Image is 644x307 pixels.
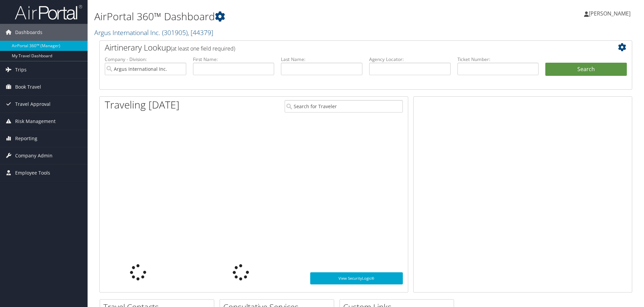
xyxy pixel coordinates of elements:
span: Book Travel [15,79,41,95]
input: Search for Traveler [285,100,403,113]
span: Company Admin [15,147,53,164]
a: [PERSON_NAME] [584,3,637,24]
span: Risk Management [15,113,56,130]
label: Ticket Number: [457,56,539,63]
span: Employee Tools [15,164,50,181]
label: Company - Division: [105,56,186,63]
h2: Airtinerary Lookup [105,42,582,53]
a: Argus International Inc. [94,28,213,37]
label: First Name: [193,56,275,63]
label: Agency Locator: [369,56,451,63]
img: airportal-logo.png [15,4,82,20]
button: Search [545,63,627,76]
a: View SecurityLogic® [310,272,403,284]
span: , [ 44379 ] [188,28,213,37]
h1: AirPortal 360™ Dashboard [94,9,456,24]
span: Reporting [15,130,37,147]
span: Trips [15,61,27,78]
h1: Traveling [DATE] [105,98,180,112]
span: (at least one field required) [171,45,235,52]
span: Travel Approval [15,96,51,113]
span: [PERSON_NAME] [589,10,631,17]
label: Last Name: [281,56,362,63]
span: Dashboards [15,24,42,41]
span: ( 301905 ) [162,28,188,37]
